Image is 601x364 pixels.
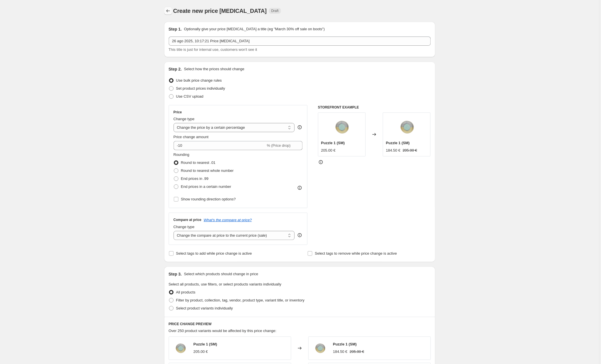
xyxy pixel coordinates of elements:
[169,271,182,277] h2: Step 3.
[315,251,397,256] span: Select tags to remove while price change is active
[176,78,222,83] span: Use bulk price change rules
[181,160,216,165] span: Round to nearest .01
[184,26,325,32] p: Optionally give your price [MEDICAL_DATA] a title (eg "March 30% off sale on boots")
[176,251,252,256] span: Select tags to add while price change is active
[184,271,258,277] p: Select which products should change in price
[174,218,202,222] h3: Compare at price
[321,148,336,153] div: 205.00 €
[176,298,305,302] span: Filter by product, collection, tag, vendor, product type, variant title, or inventory
[164,7,172,15] button: Price change jobs
[333,342,357,347] span: Puzzle 1 (SM)
[174,117,195,121] span: Change type
[169,282,282,286] span: Select all products, use filters, or select products variants individually
[169,329,277,333] span: Over 250 product variants would be affected by this price change:
[181,168,234,173] span: Round to nearest whole number
[176,290,196,294] span: All products
[169,66,182,72] h2: Step 2.
[386,141,410,145] span: Puzzle 1 (SM)
[174,152,190,157] span: Rounding
[176,86,225,91] span: Set product prices individually
[395,116,418,138] img: puzzle1-granbucket-top_80x.png
[267,143,291,148] span: % (Price drop)
[297,124,303,130] div: help
[311,340,329,357] img: puzzle1-granbucket-top_80x.png
[386,148,401,153] div: 184.50 €
[271,9,279,13] span: Draft
[184,66,244,72] p: Select how the prices should change
[174,135,209,139] span: Price change amount
[169,47,257,52] span: This title is just for internal use, customers won't see it
[194,342,217,347] span: Puzzle 1 (SM)
[297,232,303,238] div: help
[318,105,431,110] h6: STOREFRONT EXAMPLE
[194,349,208,355] div: 205.00 €
[181,197,236,201] span: Show rounding direction options?
[172,340,189,357] img: puzzle1-granbucket-top_80x.png
[321,141,345,145] span: Puzzle 1 (SM)
[169,26,182,32] h2: Step 1.
[169,322,431,326] h6: PRICE CHANGE PREVIEW
[350,349,364,355] strike: 205.00 €
[333,349,348,355] div: 184.50 €
[330,116,353,138] img: puzzle1-granbucket-top_80x.png
[169,37,431,46] input: 30% off holiday sale
[181,176,209,181] span: End prices in .99
[174,225,195,229] span: Change type
[176,94,204,98] span: Use CSV upload
[181,184,231,189] span: End prices in a certain number
[403,148,417,153] strike: 205.00 €
[174,110,182,114] h3: Price
[174,141,266,150] input: -15
[176,306,233,310] span: Select product variants individually
[173,8,267,14] span: Create new price [MEDICAL_DATA]
[204,218,252,222] button: What's the compare at price?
